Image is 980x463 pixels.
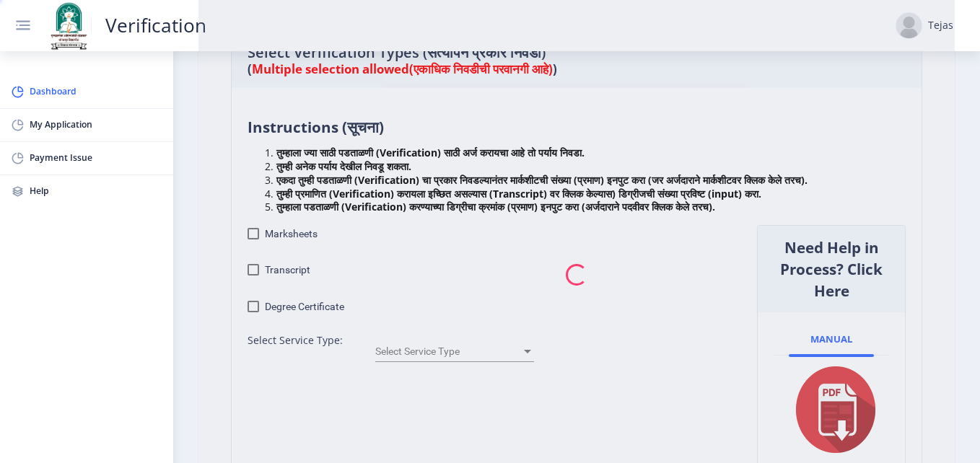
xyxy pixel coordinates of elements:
[30,117,162,133] span: My Application
[30,84,162,100] span: Dashboard
[30,183,162,200] span: Help
[30,150,162,167] span: Payment Issue
[91,19,220,32] a: Verification
[46,1,91,51] img: solapur_logo.png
